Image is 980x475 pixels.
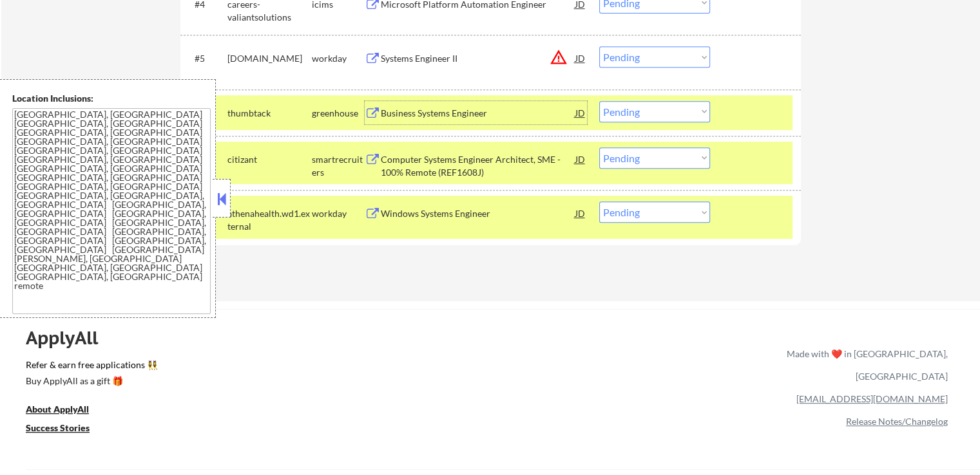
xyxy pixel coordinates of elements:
u: Success Stories [26,422,90,433]
div: JD [574,147,587,171]
a: Success Stories [26,421,107,437]
div: Location Inclusions: [12,92,211,105]
div: workday [312,52,365,65]
button: warning_amber [550,48,568,66]
a: Release Notes/Changelog [846,416,948,427]
div: Computer Systems Engineer Architect, SME - 100% Remote (REF1608J) [381,153,575,178]
div: Business Systems Engineer [381,107,575,120]
div: greenhouse [312,107,365,120]
div: ApplyAll [26,327,113,349]
div: Buy ApplyAll as a gift 🎁 [26,377,155,386]
a: Refer & earn free applications 👯‍♀️ [26,360,517,374]
div: JD [574,101,587,124]
div: smartrecruiters [312,153,365,178]
div: Windows Systems Engineer [381,207,575,220]
div: workday [312,207,365,220]
div: citizant [227,153,312,166]
div: Made with ❤️ in [GEOGRAPHIC_DATA], [GEOGRAPHIC_DATA] [782,342,948,387]
div: thumbtack [227,107,312,120]
a: Buy ApplyAll as a gift 🎁 [26,374,155,390]
a: About ApplyAll [26,402,107,418]
div: Systems Engineer II [381,52,575,65]
div: JD [574,46,587,70]
div: athenahealth.wd1.external [227,207,312,232]
a: [EMAIL_ADDRESS][DOMAIN_NAME] [796,393,948,404]
div: [DOMAIN_NAME] [227,52,312,65]
div: JD [574,201,587,225]
u: About ApplyAll [26,404,89,414]
div: #5 [195,52,217,65]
